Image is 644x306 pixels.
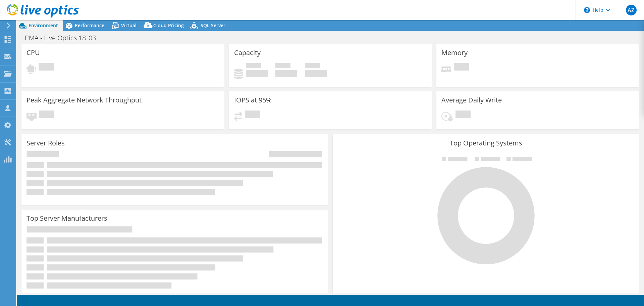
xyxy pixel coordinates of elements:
span: Cloud Pricing [153,22,184,29]
span: Used [246,63,261,70]
h3: IOPS at 95% [234,96,272,104]
span: Pending [39,111,54,120]
span: Virtual [121,22,137,29]
svg: \n [584,7,590,13]
span: AZ [626,5,637,15]
span: Total [305,63,320,70]
h4: 0 GiB [246,70,268,77]
span: Pending [455,111,471,120]
h3: CPU [26,49,40,56]
span: Pending [39,63,54,72]
h3: Memory [441,49,468,56]
span: Pending [454,63,469,72]
h3: Top Operating Systems [338,139,634,147]
span: Free [275,63,290,70]
h3: Capacity [234,49,261,56]
span: Environment [29,22,58,29]
h3: Peak Aggregate Network Throughput [26,96,142,104]
h3: Average Daily Write [441,96,502,104]
h3: Server Roles [26,139,65,147]
span: Pending [245,111,260,120]
h4: 0 GiB [275,70,297,77]
span: SQL Server [201,22,225,29]
h4: 0 GiB [305,70,327,77]
h3: Top Server Manufacturers [26,215,107,222]
h1: PMA - Live Optics 18_03 [22,34,106,42]
span: Performance [75,22,104,29]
